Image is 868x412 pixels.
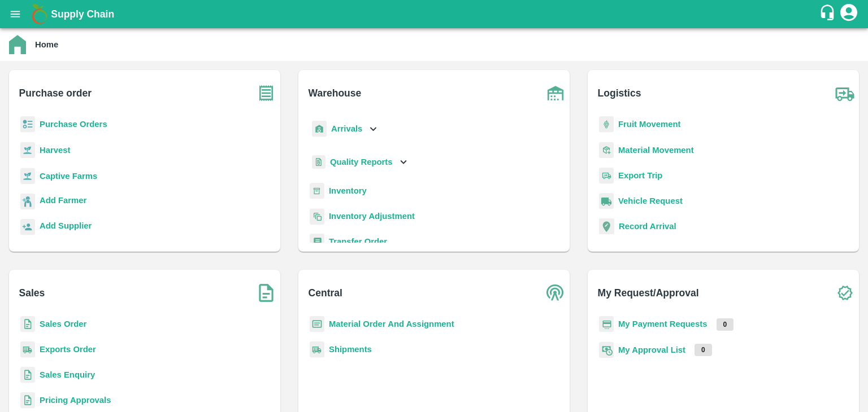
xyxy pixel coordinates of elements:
[40,370,95,379] a: Sales Enquiry
[20,367,35,383] img: sales
[252,79,280,107] img: purchase
[310,208,324,225] img: inventory
[310,183,324,199] img: whInventory
[28,3,51,25] img: logo
[312,121,327,137] img: whArrival
[329,186,367,195] a: Inventory
[819,4,839,24] div: customer-support
[40,172,97,181] a: Captive Farms
[309,285,342,301] b: Central
[329,212,415,221] a: Inventory Adjustment
[599,193,614,209] img: vehicle
[20,341,35,358] img: shipments
[20,142,35,159] img: harvest
[2,1,28,27] button: open drawer
[831,279,859,307] img: check
[331,124,362,133] b: Arrivals
[717,318,734,331] p: 0
[599,116,614,133] img: fruit
[310,341,324,358] img: shipments
[40,396,111,405] a: Pricing Approvals
[19,285,45,301] b: Sales
[309,85,362,101] b: Warehouse
[839,2,859,26] div: account of current user
[618,319,708,328] a: My Payment Requests
[9,35,26,54] img: home
[20,168,35,185] img: harvest
[618,196,683,205] a: Vehicle Request
[310,234,324,250] img: whTransfer
[619,222,676,231] a: Record Arrival
[329,319,454,328] a: Material Order And Assignment
[51,6,819,22] a: Supply Chain
[618,146,694,155] a: Material Movement
[598,85,641,101] b: Logistics
[599,218,614,234] img: recordArrival
[20,194,35,210] img: farmer
[541,79,570,107] img: warehouse
[310,116,380,142] div: Arrivals
[19,85,92,101] b: Purchase order
[40,221,92,230] b: Add Supplier
[40,120,107,129] a: Purchase Orders
[329,237,387,246] a: Transfer Order
[20,392,35,409] img: sales
[35,40,58,49] b: Home
[599,168,614,184] img: delivery
[831,79,859,107] img: truck
[599,341,614,358] img: approval
[40,194,86,209] a: Add Farmer
[40,146,70,155] a: Harvest
[598,285,699,301] b: My Request/Approval
[310,316,324,332] img: centralMaterial
[310,151,410,174] div: Quality Reports
[329,345,372,354] a: Shipments
[599,316,614,332] img: payment
[40,319,86,328] a: Sales Order
[20,219,35,235] img: supplier
[599,142,614,159] img: material
[40,220,92,235] a: Add Supplier
[618,345,685,354] a: My Approval List
[40,196,86,205] b: Add Farmer
[695,344,712,356] p: 0
[252,279,280,307] img: soSales
[618,120,681,129] a: Fruit Movement
[51,8,114,20] b: Supply Chain
[330,157,393,166] b: Quality Reports
[40,345,96,354] a: Exports Order
[312,155,325,169] img: qualityReport
[20,316,35,332] img: sales
[20,116,35,133] img: reciept
[618,171,662,180] a: Export Trip
[541,279,570,307] img: central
